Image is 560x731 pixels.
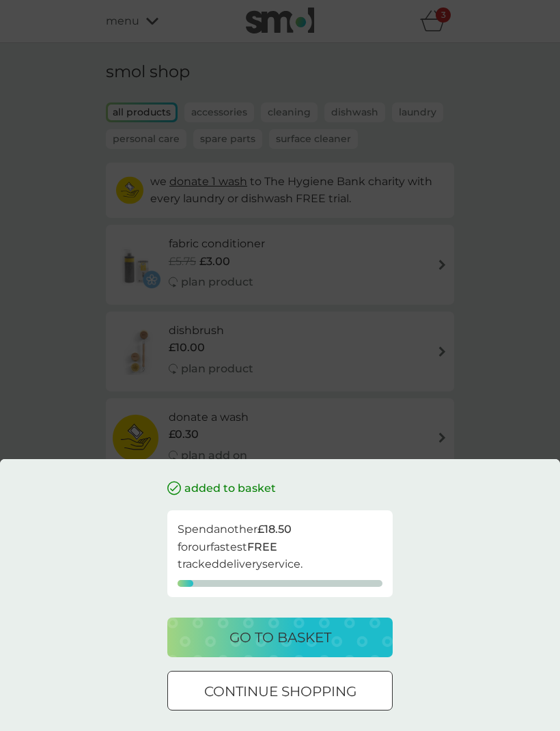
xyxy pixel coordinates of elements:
[204,680,356,702] p: continue shopping
[229,626,331,648] p: go to basket
[178,521,382,573] p: Spend another for our fastest tracked delivery service.
[167,671,393,711] button: continue shopping
[167,618,393,657] button: go to basket
[184,480,276,497] p: added to basket
[257,523,292,536] strong: £18.50
[247,540,277,553] strong: FREE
